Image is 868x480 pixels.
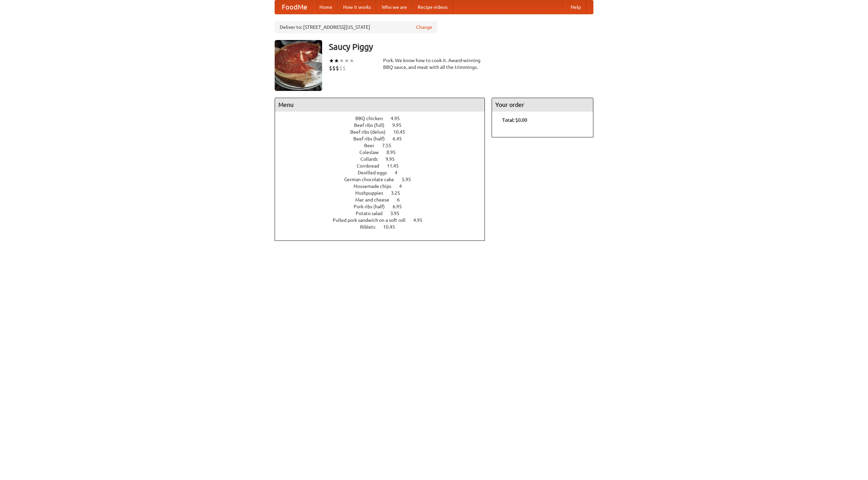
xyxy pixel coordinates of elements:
span: 8.95 [387,150,402,155]
li: ★ [329,57,334,64]
a: Potato salad 3.95 [356,211,412,216]
span: Collards [360,156,384,162]
span: 9.95 [386,156,401,162]
a: Riblets 10.45 [360,224,408,230]
h4: Your order [492,98,593,112]
span: 10.45 [393,129,412,135]
li: $ [336,64,339,72]
a: Recipe videos [412,0,453,14]
span: Pork ribs (half) [354,204,392,209]
span: 10.45 [383,224,402,230]
a: FoodMe [275,0,314,14]
a: BBQ chicken 4.95 [355,116,412,121]
span: Pulled pork sandwich on a soft roll [333,217,412,223]
img: angular.jpg [275,40,322,91]
span: Cornbread [357,163,386,169]
a: Beer 7.55 [364,143,404,148]
a: Collards 9.95 [360,156,407,162]
a: Housemade chips 4 [354,184,414,189]
span: 4 [395,170,404,175]
a: Pork ribs (half) 6.95 [354,204,414,209]
a: Beef ribs (full) 9.95 [354,122,414,128]
span: 11.45 [387,163,406,169]
div: Deliver to: [STREET_ADDRESS][US_STATE] [275,21,437,33]
span: German chocolate cake [344,177,401,182]
span: 4.95 [413,217,429,223]
span: Beer [364,143,381,148]
a: Who we are [376,0,412,14]
li: $ [332,64,336,72]
h4: Menu [275,98,485,112]
span: 7.55 [382,143,398,148]
a: How it works [338,0,376,14]
span: Coleslaw [359,150,386,155]
li: ★ [334,57,339,64]
a: Pulled pork sandwich on a soft roll 4.95 [333,217,435,223]
span: Hushpuppies [355,190,390,196]
b: Total: $0.00 [502,117,527,123]
a: Hushpuppies 3.25 [355,190,413,196]
li: $ [339,64,342,72]
a: Beef ribs (delux) 10.45 [350,129,418,135]
li: ★ [339,57,344,64]
span: Beef ribs (half) [353,136,392,141]
span: 6.95 [393,204,409,209]
span: Devilled eggs [358,170,394,175]
span: Riblets [360,224,382,230]
div: Pork. We know how to cook it. Award-winning BBQ sauce, and meat with all the trimmings. [383,57,485,71]
span: 3.95 [390,211,406,216]
li: ★ [349,57,354,64]
span: Mac and cheese [355,197,396,203]
a: Devilled eggs 4 [358,170,410,175]
a: Coleslaw 8.95 [359,150,408,155]
a: Mac and cheese 6 [355,197,412,203]
span: Beef ribs (delux) [350,129,392,135]
span: 3.25 [391,190,407,196]
a: Beef ribs (half) 6.45 [353,136,414,141]
span: Housemade chips [354,184,398,189]
span: 5.95 [402,177,418,182]
span: 9.95 [392,122,408,128]
a: Change [416,24,432,31]
li: $ [342,64,346,72]
a: Help [565,0,586,14]
a: Home [314,0,338,14]
li: $ [329,64,332,72]
a: German chocolate cake 5.95 [344,177,423,182]
span: Beef ribs (full) [354,122,391,128]
span: 4 [399,184,409,189]
span: Potato salad [356,211,389,216]
span: 4.95 [391,116,407,121]
span: 6.45 [393,136,409,141]
span: 6 [397,197,407,203]
span: BBQ chicken [355,116,390,121]
a: Cornbread 11.45 [357,163,411,169]
h3: Saucy Piggy [329,40,593,54]
li: ★ [344,57,349,64]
